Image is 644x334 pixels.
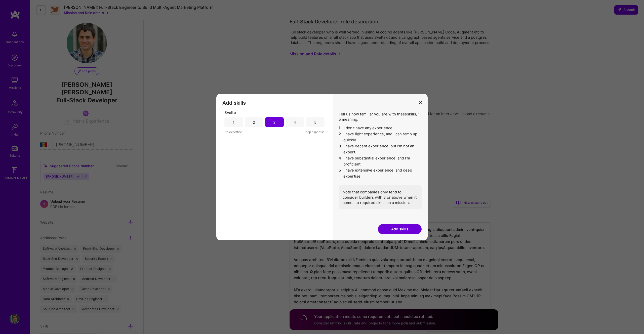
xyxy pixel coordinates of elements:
[339,125,422,131] li: I don't have any experience.
[339,111,422,209] div: Tell us how familiar you are with these skills , 1-5 meaning:
[339,125,342,131] span: 1
[378,224,422,234] button: Add skills
[339,131,341,143] span: 2
[339,167,422,179] li: I have extensive experience, and deep expertise.
[224,110,236,115] span: Svelte
[253,120,255,125] div: 2
[339,131,422,143] li: I have light experience, and I can ramp up quickly.
[419,101,422,104] i: icon Close
[224,129,242,135] span: No expertise
[339,167,341,179] span: 5
[233,120,234,125] div: 1
[339,143,422,155] li: I have decent experience, but I'm not an expert.
[339,143,341,155] span: 3
[294,120,296,125] div: 4
[339,155,341,167] span: 4
[216,94,428,240] div: modal
[314,120,316,125] div: 5
[339,155,422,167] li: I have substantial experience, and I’m proficient.
[273,120,276,125] div: 3
[339,185,422,209] div: Note that companies only tend to consider builders with 3 or above when it comes to required skil...
[303,129,325,135] span: Deep expertise
[222,100,327,106] h3: Add skills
